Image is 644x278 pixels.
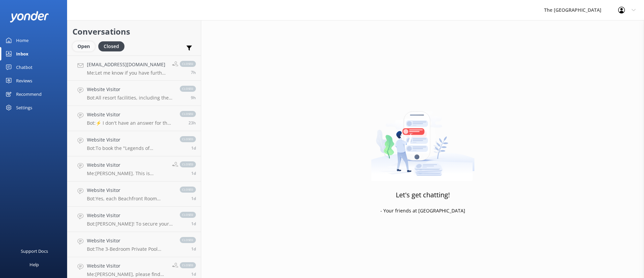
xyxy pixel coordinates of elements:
span: 11:32am 18-Aug-2025 (UTC -10:00) Pacific/Honolulu [191,95,196,101]
h4: Website Visitor [87,136,173,144]
a: [EMAIL_ADDRESS][DOMAIN_NAME]Me:Let me know if you have further questions , I am happy to assist y... [67,55,201,81]
span: closed [180,212,196,218]
div: Chatbot [16,61,33,74]
div: Support Docs [21,244,48,258]
p: Me: [PERSON_NAME]. This is [PERSON_NAME] from Reservations. How can I help you? [87,170,167,176]
span: 07:51pm 17-Aug-2025 (UTC -10:00) Pacific/Honolulu [191,221,196,227]
span: 08:10pm 17-Aug-2025 (UTC -10:00) Pacific/Honolulu [191,145,196,151]
img: yonder-white-logo.png [10,11,49,22]
span: 12:06pm 17-Aug-2025 (UTC -10:00) Pacific/Honolulu [191,271,196,277]
div: Inbox [16,47,29,61]
div: Open [72,41,95,51]
a: Website VisitorBot:The 3-Bedroom Private Pool [GEOGRAPHIC_DATA] is located 400 meters from The [G... [67,232,201,257]
h3: Let's get chatting! [396,190,450,200]
h4: Website Visitor [87,262,167,270]
h4: Website Visitor [87,86,173,93]
p: Me: Let me know if you have further questions , I am happy to assist you further. [87,70,167,76]
span: 01:43pm 18-Aug-2025 (UTC -10:00) Pacific/Honolulu [191,70,196,75]
span: closed [180,86,196,92]
h4: Website Visitor [87,187,173,194]
span: 01:40pm 17-Aug-2025 (UTC -10:00) Pacific/Honolulu [191,246,196,252]
div: Help [30,258,39,271]
div: Closed [98,41,124,51]
div: Home [16,34,29,47]
div: Settings [16,101,32,114]
h4: [EMAIL_ADDRESS][DOMAIN_NAME] [87,61,167,68]
p: Bot: ⚡ I don't have an answer for that in my knowledge base. Please try and rephrase your questio... [87,120,173,126]
a: Open [72,42,98,50]
span: closed [180,161,196,167]
span: 09:55pm 17-Aug-2025 (UTC -10:00) Pacific/Honolulu [189,120,196,126]
span: closed [180,61,196,67]
a: Website VisitorBot:All resort facilities, including the Kids Club, are reserved exclusively for i... [67,81,201,106]
span: closed [180,237,196,243]
h4: Website Visitor [87,237,173,244]
a: Website VisitorBot:Yes, each Beachfront Room includes a microwave along with other amenities. For... [67,182,201,207]
h4: Website Visitor [87,161,167,169]
a: Website VisitorBot:⚡ I don't have an answer for that in my knowledge base. Please try and rephras... [67,106,201,131]
p: Bot: Yes, each Beachfront Room includes a microwave along with other amenities. For the full faci... [87,196,173,202]
p: Bot: [PERSON_NAME]! To secure your spots for the "Legends of Polynesia" Island Night Umu Feast & ... [87,221,173,227]
h2: Conversations [72,25,196,38]
img: artwork of a man stealing a conversation from at giant smartphone [371,97,475,181]
span: 08:07pm 17-Aug-2025 (UTC -10:00) Pacific/Honolulu [191,170,196,176]
p: Bot: The 3-Bedroom Private Pool [GEOGRAPHIC_DATA] is located 400 meters from The [GEOGRAPHIC_DATA... [87,246,173,252]
h4: Website Visitor [87,212,173,219]
span: closed [180,187,196,193]
a: Website VisitorBot:[PERSON_NAME]! To secure your spots for the "Legends of Polynesia" Island Nigh... [67,207,201,232]
div: Recommend [16,87,42,101]
span: closed [180,111,196,117]
span: 07:57pm 17-Aug-2025 (UTC -10:00) Pacific/Honolulu [191,196,196,201]
span: closed [180,136,196,142]
span: closed [180,262,196,268]
a: Website VisitorBot:To book the "Legends of Polynesia" Island Night Umu Feast & Drum Dance Show, p... [67,131,201,156]
p: Me: [PERSON_NAME], please find 360-degree views of our resort facilities here: [URL][DOMAIN_NAME] [87,271,167,277]
p: - Your friends at [GEOGRAPHIC_DATA] [380,207,465,214]
p: Bot: To book the "Legends of Polynesia" Island Night Umu Feast & Drum Dance Show, please see our ... [87,145,173,151]
div: Reviews [16,74,32,87]
a: Website VisitorMe:[PERSON_NAME]. This is [PERSON_NAME] from Reservations. How can I help you?clos... [67,156,201,182]
a: Closed [98,42,128,50]
p: Bot: All resort facilities, including the Kids Club, are reserved exclusively for in-house guests... [87,95,173,101]
h4: Website Visitor [87,111,173,118]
